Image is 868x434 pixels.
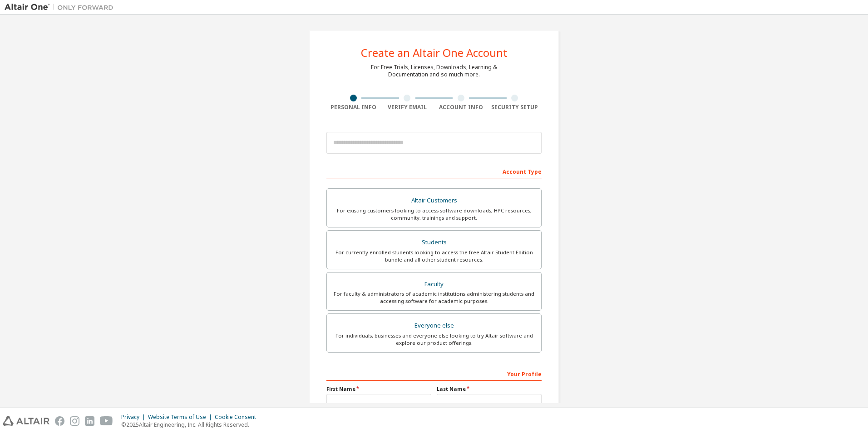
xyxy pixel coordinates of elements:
div: Personal Info [326,104,380,111]
div: Your Profile [326,366,542,381]
div: Students [332,236,536,249]
img: facebook.svg [55,416,64,426]
img: Altair One [5,3,118,12]
img: linkedin.svg [85,416,94,426]
div: Account Info [434,104,488,111]
label: Last Name [437,385,542,393]
div: Cookie Consent [215,414,261,421]
div: For currently enrolled students looking to access the free Altair Student Edition bundle and all ... [332,249,536,263]
div: Security Setup [488,104,542,111]
div: Website Terms of Use [148,414,215,421]
img: instagram.svg [70,416,79,426]
div: Account Type [326,164,542,178]
img: altair_logo.svg [3,416,49,426]
div: Everyone else [332,319,536,332]
div: Faculty [332,278,536,291]
div: For faculty & administrators of academic institutions administering students and accessing softwa... [332,290,536,305]
div: For individuals, businesses and everyone else looking to try Altair software and explore our prod... [332,332,536,347]
p: © 2025 Altair Engineering, Inc. All Rights Reserved. [121,421,261,429]
div: For Free Trials, Licenses, Downloads, Learning & Documentation and so much more. [371,64,497,78]
div: For existing customers looking to access software downloads, HPC resources, community, trainings ... [332,207,536,222]
div: Create an Altair One Account [361,47,508,58]
div: Privacy [121,414,148,421]
div: Altair Customers [332,194,536,207]
label: First Name [326,385,431,393]
div: Verify Email [380,104,434,111]
img: youtube.svg [100,416,113,426]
